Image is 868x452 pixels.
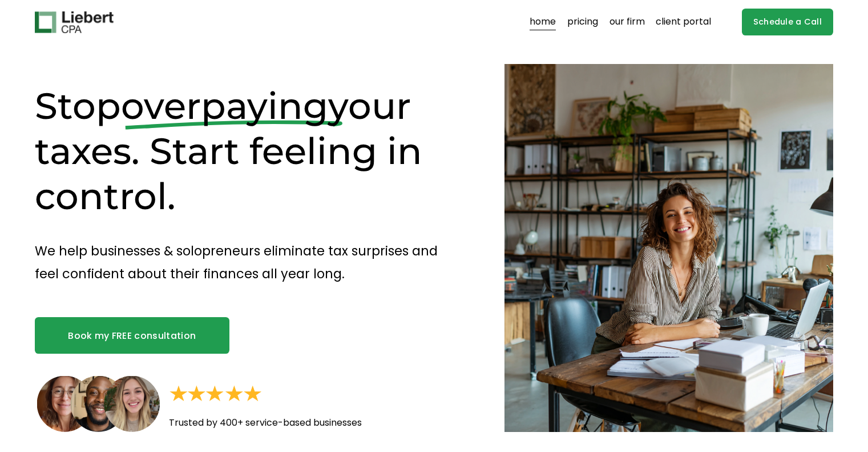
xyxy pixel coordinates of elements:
[530,13,556,31] a: home
[121,83,328,128] span: overpaying
[609,13,645,31] a: our firm
[35,239,464,286] p: We help businesses & solopreneurs eliminate tax surprises and feel confident about their finances...
[567,13,598,31] a: pricing
[656,13,711,31] a: client portal
[35,83,464,219] h1: Stop your taxes. Start feeling in control.
[169,415,430,431] p: Trusted by 400+ service-based businesses
[35,11,114,33] img: Liebert CPA
[35,317,229,354] a: Book my FREE consultation
[742,9,834,35] a: Schedule a Call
